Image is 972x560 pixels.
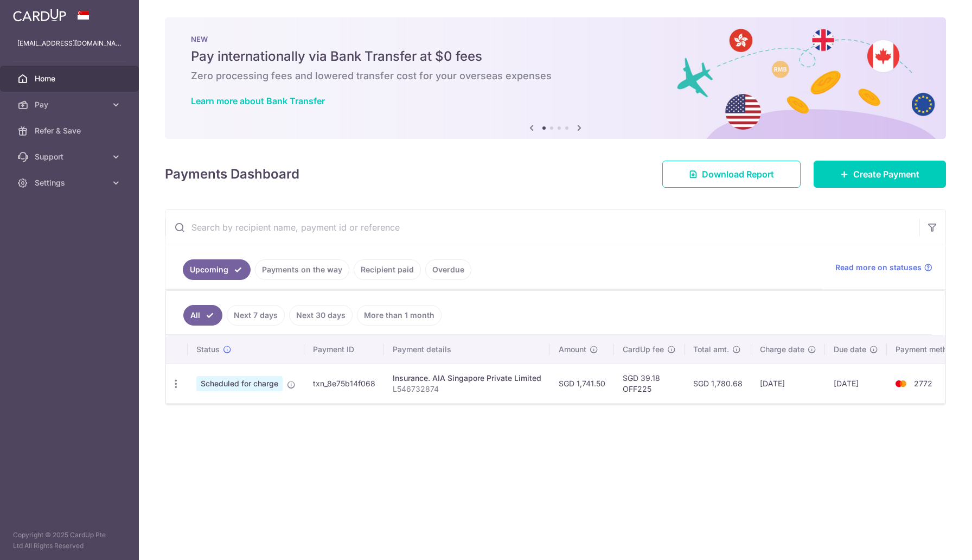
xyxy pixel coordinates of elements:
[165,17,946,139] img: Bank transfer banner
[191,48,920,65] h5: Pay internationally via Bank Transfer at $0 fees
[196,376,283,391] span: Scheduled for charge
[13,9,66,22] img: CardUp
[191,69,920,82] h6: Zero processing fees and lowered transfer cost for your overseas expenses
[853,168,919,181] span: Create Payment
[255,259,349,280] a: Payments on the way
[35,125,106,136] span: Refer & Save
[227,305,285,326] a: Next 7 days
[35,151,106,162] span: Support
[165,164,299,184] h4: Payments Dashboard
[191,96,325,106] a: Learn more about Bank Transfer
[289,305,353,326] a: Next 30 days
[834,344,866,355] span: Due date
[384,335,550,364] th: Payment details
[357,305,442,326] a: More than 1 month
[183,305,222,326] a: All
[550,364,614,403] td: SGD 1,741.50
[825,364,887,403] td: [DATE]
[304,364,384,403] td: txn_8e75b14f068
[17,38,121,49] p: [EMAIL_ADDRESS][DOMAIN_NAME]
[835,262,922,273] span: Read more on statuses
[183,259,251,280] a: Upcoming
[304,335,384,364] th: Payment ID
[614,364,685,403] td: SGD 39.18 OFF225
[623,344,664,355] span: CardUp fee
[393,373,541,384] div: Insurance. AIA Singapore Private Limited
[914,379,932,388] span: 2772
[35,99,106,110] span: Pay
[354,259,421,280] a: Recipient paid
[35,73,106,84] span: Home
[760,344,804,355] span: Charge date
[702,168,774,181] span: Download Report
[559,344,586,355] span: Amount
[890,377,912,390] img: Bank Card
[191,35,920,43] p: NEW
[662,161,801,188] a: Download Report
[196,344,220,355] span: Status
[685,364,751,403] td: SGD 1,780.68
[887,335,969,364] th: Payment method
[814,161,946,188] a: Create Payment
[751,364,825,403] td: [DATE]
[425,259,471,280] a: Overdue
[835,262,932,273] a: Read more on statuses
[693,344,729,355] span: Total amt.
[165,210,919,245] input: Search by recipient name, payment id or reference
[35,177,106,188] span: Settings
[393,384,541,394] p: L546732874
